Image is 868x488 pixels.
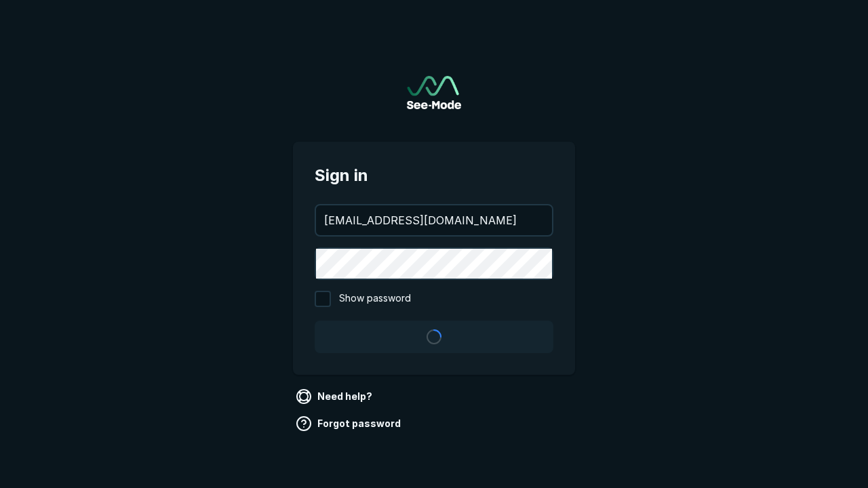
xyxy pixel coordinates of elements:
span: Sign in [315,163,553,188]
a: Need help? [293,386,378,407]
img: See-Mode Logo [407,76,461,109]
a: Go to sign in [407,76,461,109]
span: Show password [339,291,411,307]
input: your@email.com [316,205,552,235]
a: Forgot password [293,413,406,434]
